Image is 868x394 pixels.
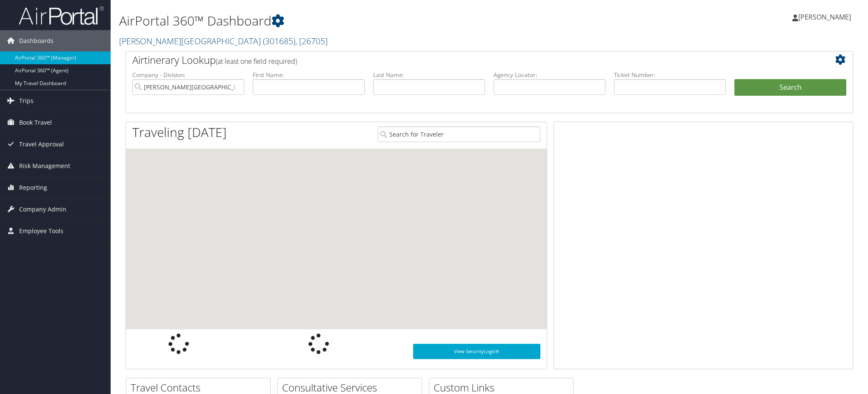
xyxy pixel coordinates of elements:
[216,57,297,66] span: (at least one field required)
[798,12,851,22] span: [PERSON_NAME]
[19,199,66,220] span: Company Admin
[263,35,295,47] span: ( 301685 )
[119,12,613,30] h1: AirPortal 360™ Dashboard
[119,35,328,47] a: [PERSON_NAME][GEOGRAPHIC_DATA]
[734,79,846,96] button: Search
[413,344,541,359] a: View SecurityLogic®
[19,30,54,51] span: Dashboards
[19,155,70,177] span: Risk Management
[19,90,34,111] span: Trips
[378,126,540,142] input: Search for Traveler
[19,6,104,26] img: airportal-logo.png
[373,71,485,79] label: Last Name:
[19,220,63,242] span: Employee Tools
[253,71,365,79] label: First Name:
[132,123,227,141] h1: Traveling [DATE]
[19,177,47,198] span: Reporting
[792,4,859,30] a: [PERSON_NAME]
[295,35,328,47] span: , [ 26705 ]
[132,71,244,79] label: Company - Division:
[132,53,786,67] h2: Airtinerary Lookup
[614,71,726,79] label: Ticket Number:
[19,134,64,155] span: Travel Approval
[494,71,605,79] label: Agency Locator:
[19,112,52,133] span: Book Travel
